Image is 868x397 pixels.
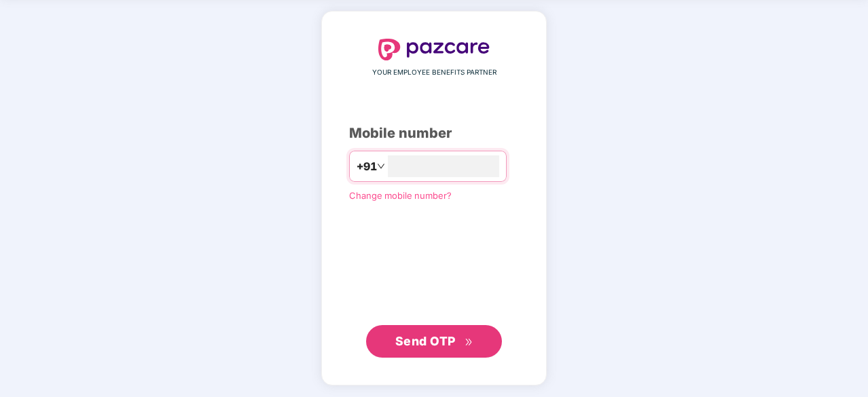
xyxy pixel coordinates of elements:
[465,338,473,347] span: double-right
[395,334,456,348] span: Send OTP
[349,190,452,201] a: Change mobile number?
[366,325,502,358] button: Send OTPdouble-right
[372,67,496,78] span: YOUR EMPLOYEE BENEFITS PARTNER
[378,39,490,60] img: logo
[377,162,385,170] span: down
[357,158,377,175] span: +91
[349,123,519,144] div: Mobile number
